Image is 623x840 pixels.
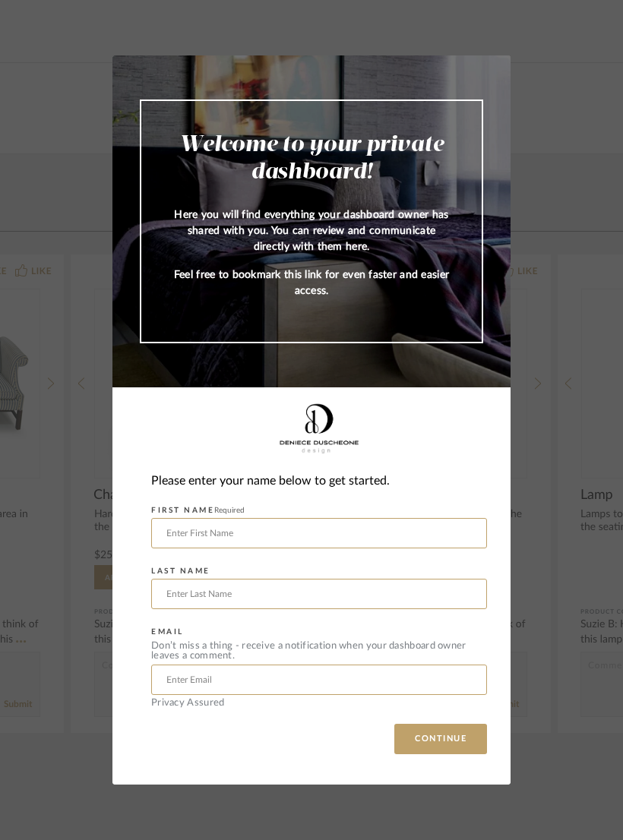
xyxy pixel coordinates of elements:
[172,267,451,299] p: Feel free to bookmark this link for even faster and easier access.
[151,518,487,548] input: Enter First Name
[172,207,451,255] p: Here you will find everything your dashboard owner has shared with you. You can review and commun...
[214,507,245,514] span: Required
[151,506,245,515] label: FIRST NAME
[394,724,487,754] button: CONTINUE
[151,641,487,661] div: Don’t miss a thing - receive a notification when your dashboard owner leaves a comment.
[151,665,487,695] input: Enter Email
[172,131,451,186] h2: Welcome to your private dashboard!
[151,627,184,636] label: EMAIL
[151,471,487,491] div: Please enter your name below to get started.
[151,579,487,609] input: Enter Last Name
[151,567,210,576] label: LAST NAME
[151,698,487,708] div: Privacy Assured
